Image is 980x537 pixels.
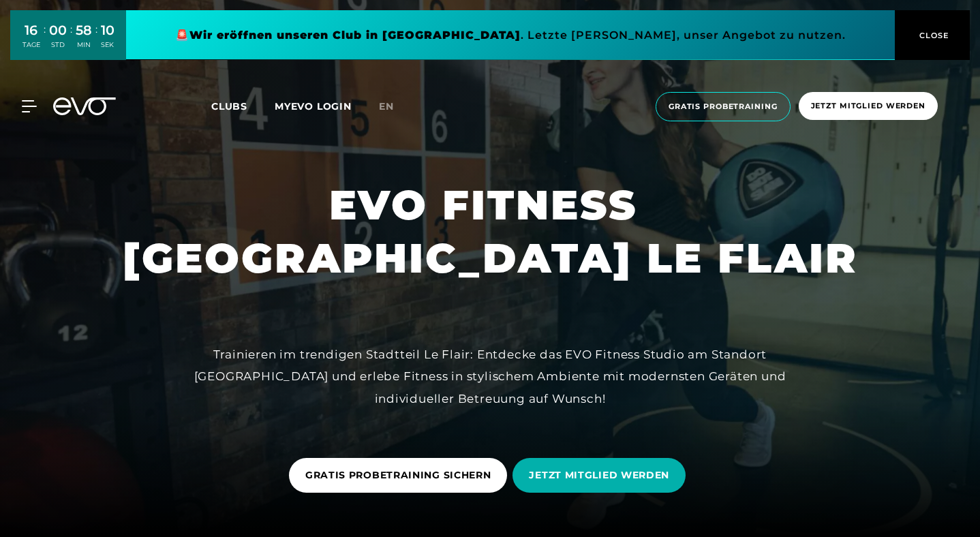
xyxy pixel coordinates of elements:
[211,100,247,112] span: Clubs
[669,101,778,112] span: Gratis Probetraining
[305,468,491,482] span: GRATIS PROBETRAINING SICHERN
[811,100,925,112] span: Jetzt Mitglied werden
[916,29,949,42] span: CLOSE
[379,99,410,114] a: en
[795,92,942,121] a: Jetzt Mitglied werden
[22,40,40,50] div: TAGE
[895,10,970,60] button: CLOSE
[70,22,72,58] div: :
[44,22,46,58] div: :
[275,100,352,112] a: MYEVO LOGIN
[529,468,669,482] span: JETZT MITGLIED WERDEN
[95,22,97,58] div: :
[22,20,40,40] div: 16
[211,99,275,112] a: Clubs
[76,20,92,40] div: 58
[101,40,114,50] div: SEK
[49,40,67,50] div: STD
[512,448,691,503] a: JETZT MITGLIED WERDEN
[183,343,797,410] div: Trainieren im trendigen Stadtteil Le Flair: Entdecke das EVO Fitness Studio am Standort [GEOGRAPH...
[49,20,67,40] div: 00
[652,92,795,121] a: Gratis Probetraining
[76,40,92,50] div: MIN
[101,20,114,40] div: 10
[123,179,858,285] h1: EVO FITNESS [GEOGRAPHIC_DATA] LE FLAIR
[379,100,394,112] span: en
[289,448,513,503] a: GRATIS PROBETRAINING SICHERN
